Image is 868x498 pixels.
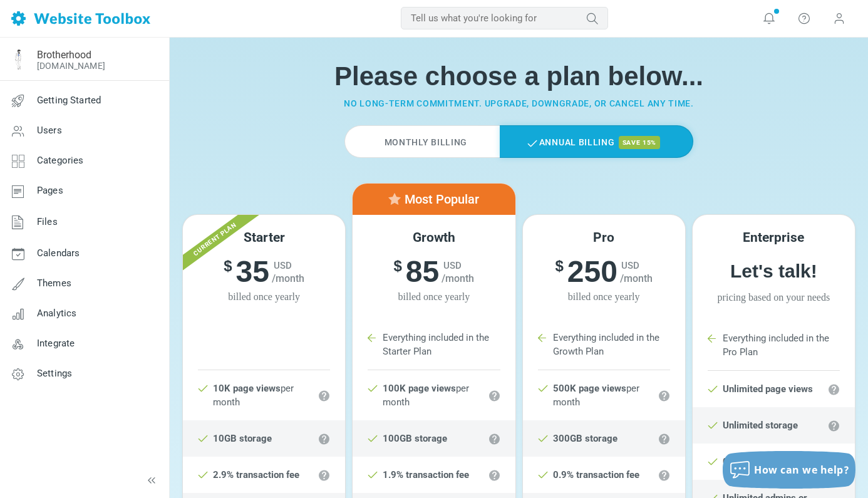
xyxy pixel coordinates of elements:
button: How can we help? [723,451,855,489]
li: Everything included in the Growth Plan [538,319,670,370]
span: /month [620,272,653,284]
h5: Starter [186,230,342,246]
span: Pages [37,185,63,196]
strong: Unlimited page views [723,383,813,395]
label: Annual Billing [500,125,693,158]
span: Current Plan [170,205,260,275]
span: USD [621,260,639,271]
h6: 250 [526,254,682,290]
strong: 100K page views [383,383,456,394]
span: Categories [37,155,84,166]
span: /month [442,272,474,284]
img: Facebook%20Profile%20Pic%20Guy%20Blue%20Best.png [8,49,28,70]
strong: 10K page views [213,383,281,394]
h5: Enterprise [696,230,852,246]
span: Themes [37,278,71,289]
span: billed once yearly [186,289,342,304]
span: How can we help? [754,463,849,477]
li: per month [523,370,685,420]
sup: $ [224,254,235,278]
span: USD [274,260,292,271]
span: Calendars [37,247,80,259]
h5: Growth [356,230,512,246]
span: Integrate [37,338,75,349]
h6: 35 [186,254,342,290]
span: billed once yearly [526,289,682,304]
strong: 100GB storage [383,433,447,444]
label: Monthly Billing [344,125,500,158]
span: Settings [37,368,72,379]
span: Analytics [37,308,76,319]
sup: $ [555,254,567,278]
li: per month [183,370,345,420]
span: Users [37,125,62,136]
li: Starter Plan [198,333,330,370]
li: Everything included in the Starter Plan [368,319,500,370]
li: per month [353,370,515,420]
span: USD [443,260,462,271]
span: billed once yearly [356,289,512,304]
small: No long-term commitment. Upgrade, downgrade, or cancel any time. [344,98,694,108]
li: Everything included in the Pro Plan [708,320,840,371]
a: Brotherhood [37,49,91,61]
span: save 15% [619,136,661,149]
strong: 500K page views [553,383,626,394]
strong: Unlimited storage [723,420,798,431]
h6: Let's talk! [696,260,852,283]
span: Pricing based on your needs [696,290,852,305]
strong: 0.9% transaction fee [553,469,639,480]
strong: 10GB storage [213,433,272,444]
span: Files [37,216,58,227]
strong: 300GB storage [553,433,617,444]
strong: 1.9% transaction fee [383,469,469,480]
strong: 2.9% transaction fee [213,469,299,480]
input: Tell us what you're looking for [401,7,608,29]
h5: Pro [526,230,682,246]
span: Getting Started [37,95,101,106]
span: /month [272,272,304,284]
h1: Please choose a plan below... [179,61,859,92]
h6: 85 [356,254,512,290]
h5: Most Popular [361,192,507,207]
sup: $ [394,254,406,278]
a: [DOMAIN_NAME] [37,61,105,71]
